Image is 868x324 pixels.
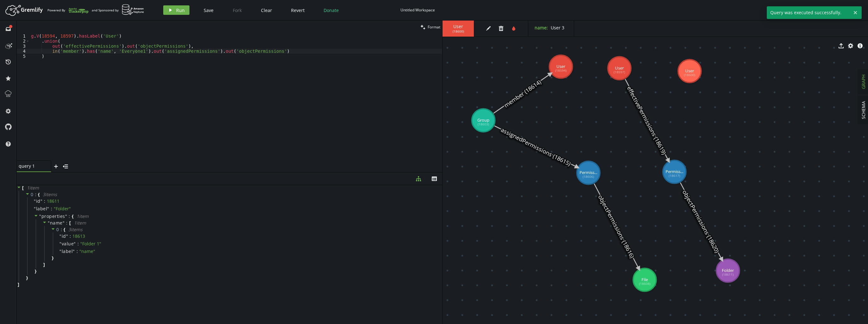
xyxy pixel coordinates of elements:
[66,220,68,226] span: :
[614,70,625,74] tspan: (18597)
[261,7,272,13] span: Clear
[122,4,144,15] img: AWS Neptune
[80,241,101,247] span: " Folder 1 "
[639,281,650,286] tspan: (18608)
[70,233,71,239] span: :
[64,227,65,232] span: {
[324,7,339,13] span: Donate
[256,5,277,15] button: Clear
[66,233,68,239] span: "
[47,198,59,204] div: 18611
[199,5,218,15] button: Save
[35,192,37,197] span: :
[204,7,214,13] span: Save
[34,268,36,274] span: }
[842,5,863,15] button: Sign In
[31,191,34,197] span: 0
[228,5,247,15] button: Fork
[722,272,734,277] tspan: (18611)
[25,275,28,281] span: }
[47,206,49,212] span: "
[63,220,65,226] span: "
[47,5,89,16] div: Powered By
[92,4,144,16] div: and Sponsored by
[722,267,734,273] tspan: Folder
[77,241,79,247] span: :
[54,206,71,212] span: " Folder "
[40,198,43,204] span: "
[39,213,41,219] span: "
[555,68,567,73] tspan: (18594)
[418,21,442,33] button: Format
[17,49,30,54] div: 4
[400,8,435,12] div: Untitled Workspace
[580,170,597,175] tspan: Permiss...
[62,249,73,254] span: label
[22,185,24,191] span: [
[17,282,19,287] span: ]
[42,262,45,267] span: ]
[19,163,44,169] span: query 1
[36,198,40,204] span: id
[860,75,866,89] span: GRAPH
[44,198,45,204] span: :
[56,226,59,232] span: 0
[428,24,440,30] span: Format
[68,226,83,232] span: 3 item s
[38,192,40,197] span: {
[477,117,489,123] tspan: Group
[478,122,489,126] tspan: (18603)
[17,44,30,49] div: 3
[74,241,76,247] span: "
[77,213,89,219] span: 1 item
[79,248,95,254] span: " name "
[69,213,70,219] span: :
[286,5,309,15] button: Revert
[860,101,866,119] span: SCHEMA
[176,7,185,13] span: Run
[61,227,62,232] span: :
[62,233,66,239] span: id
[73,248,75,254] span: "
[62,241,74,247] span: value
[669,173,680,178] tspan: (18617)
[556,63,566,69] tspan: User
[50,220,63,226] span: name
[72,233,85,239] div: 18613
[59,241,62,247] span: "
[17,54,30,59] div: 5
[41,213,65,219] span: properties
[59,233,62,239] span: "
[319,5,344,15] button: Donate
[48,220,50,226] span: "
[767,6,851,19] span: Query was executed successfully.
[69,220,71,226] span: [
[51,255,53,261] span: }
[34,198,36,204] span: "
[17,33,30,39] div: 1
[615,65,624,71] tspan: User
[51,206,52,212] span: :
[291,7,305,13] span: Revert
[163,5,189,15] button: Run
[65,213,67,219] span: "
[685,68,694,74] tspan: User
[77,249,78,254] span: :
[453,29,464,33] span: ( 18600 )
[34,206,36,212] span: "
[535,25,548,31] label: name :
[74,220,86,226] span: 1 item
[449,24,468,29] span: User
[72,213,73,219] span: {
[27,185,39,191] span: 1 item
[59,248,62,254] span: "
[666,169,683,174] tspan: Permiss...
[642,277,648,282] tspan: File
[43,191,57,197] span: 3 item s
[684,73,695,77] tspan: (18600)
[17,39,30,44] div: 2
[233,7,242,13] span: Fork
[583,174,594,179] tspan: (18606)
[36,206,47,212] span: label
[551,25,564,31] span: User 3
